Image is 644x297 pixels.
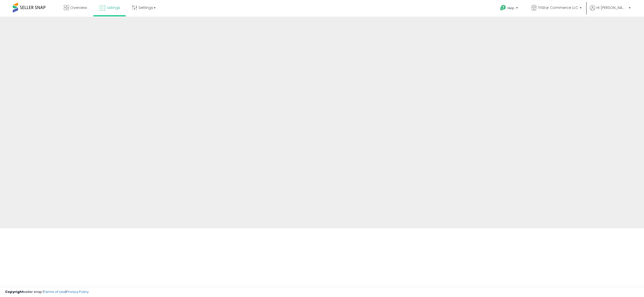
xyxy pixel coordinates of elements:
span: Hi [PERSON_NAME] [596,5,627,10]
span: Listings [107,5,120,10]
a: Hi [PERSON_NAME] [590,5,631,17]
i: Get Help [500,5,506,11]
span: Help [508,6,514,10]
span: TriStar Commerce LLC [538,5,578,10]
span: Overview [70,5,87,10]
a: Help [496,1,523,17]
